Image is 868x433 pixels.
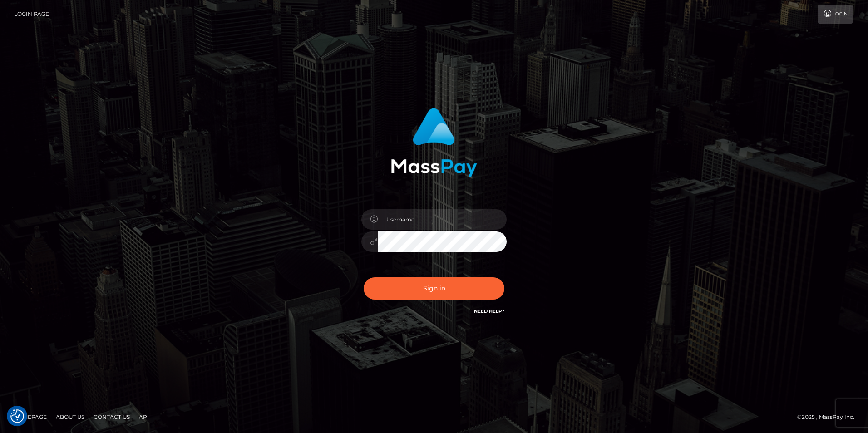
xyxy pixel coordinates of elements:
[135,410,153,424] a: API
[90,410,133,424] a: Contact Us
[364,277,504,300] button: Sign in
[474,308,504,314] a: Need Help?
[14,5,49,24] a: Login Page
[10,409,24,423] button: Consent Preferences
[10,409,24,423] img: Revisit consent button
[391,108,477,177] img: MassPay Login
[818,5,853,24] a: Login
[52,410,88,424] a: About Us
[10,410,50,424] a: Homepage
[378,209,507,230] input: Username...
[797,412,861,422] div: © 2025 , MassPay Inc.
